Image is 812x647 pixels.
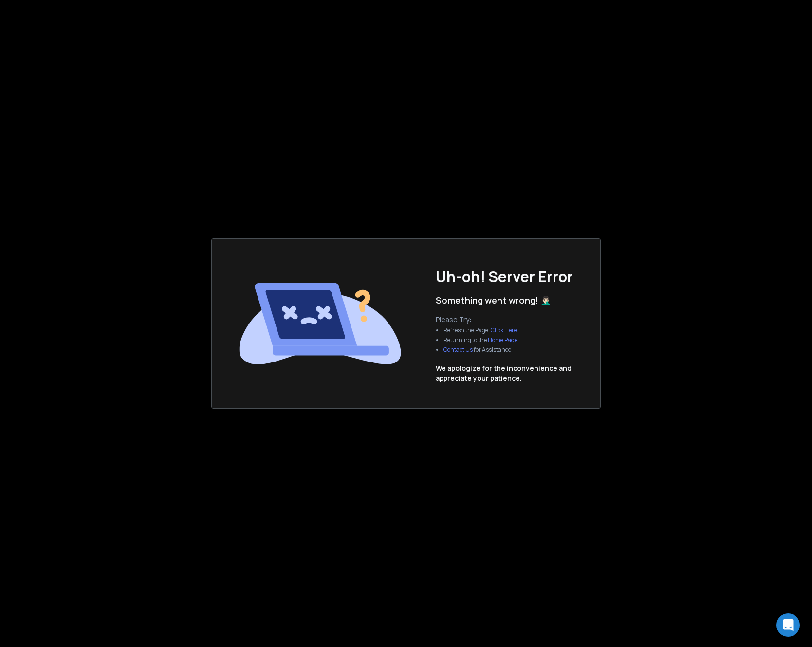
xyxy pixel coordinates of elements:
li: Refresh the Page, . [443,326,519,334]
h1: Uh-oh! Server Error [436,268,573,285]
button: Contact Us [443,346,473,354]
p: Something went wrong! 🤦🏻‍♂️ [436,293,551,307]
div: Open Intercom Messenger [776,613,800,637]
li: for Assistance [443,346,519,354]
p: We apologize for the inconvenience and appreciate your patience. [436,363,572,383]
a: Home Page [488,336,517,344]
a: Click Here [491,326,517,334]
p: Please Try: [436,315,527,324]
li: Returning to the . [443,336,519,344]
